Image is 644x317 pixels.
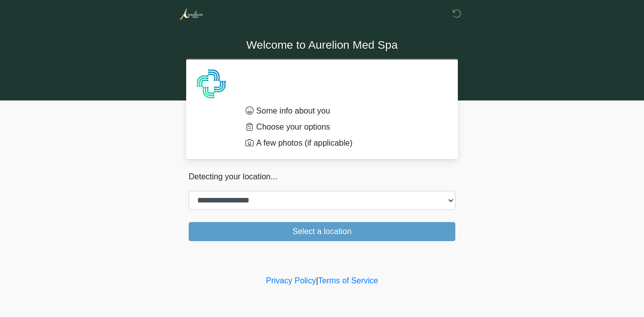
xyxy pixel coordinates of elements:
a: Terms of Service [318,276,378,285]
h1: Welcome to Aurelion Med Spa [181,36,463,55]
span: Detecting your location... [189,172,277,181]
a: Privacy Policy [266,276,316,285]
li: Choose your options [246,121,440,133]
img: Aurelion Med Spa Logo [179,8,203,20]
li: Some info about you [246,105,440,117]
button: Select a location [189,222,455,241]
li: A few photos (if applicable) [246,137,440,149]
img: Agent Avatar [196,69,226,99]
a: | [316,276,318,285]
